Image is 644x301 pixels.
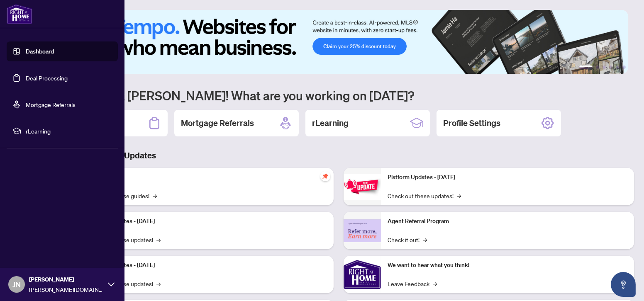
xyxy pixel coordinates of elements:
button: 3 [603,66,606,69]
span: → [433,279,437,288]
p: We want to hear what you think! [388,261,627,270]
img: Slide 0 [43,10,628,74]
a: Check out these updates!→ [388,191,461,200]
img: Agent Referral Program [344,219,381,242]
h3: Brokerage & Industry Updates [43,150,634,161]
h2: rLearning [312,117,349,129]
button: 6 [622,66,626,69]
img: We want to hear what you think! [344,256,381,293]
button: 1 [579,66,593,69]
a: Check it out!→ [388,235,427,244]
span: → [156,279,161,288]
span: JN [12,279,21,290]
p: Platform Updates - [DATE] [388,173,627,182]
a: Leave Feedback→ [388,279,437,288]
a: Dashboard [26,48,54,55]
p: Agent Referral Program [388,217,627,226]
img: Platform Updates - June 23, 2025 [344,174,381,200]
span: rLearning [26,126,112,136]
span: → [423,235,427,244]
button: 4 [609,66,612,69]
p: Platform Updates - [DATE] [87,217,327,226]
p: Platform Updates - [DATE] [87,261,327,270]
h1: Welcome back [PERSON_NAME]! What are you working on [DATE]? [43,87,634,103]
h2: Mortgage Referrals [181,117,254,129]
button: Open asap [611,272,636,297]
a: Deal Processing [26,74,68,82]
span: [PERSON_NAME][DOMAIN_NAME][EMAIL_ADDRESS][PERSON_NAME][DOMAIN_NAME] [29,285,104,294]
span: [PERSON_NAME] [29,275,104,284]
button: 5 [616,66,619,69]
button: 2 [596,66,599,69]
span: pushpin [320,171,330,181]
span: → [457,191,461,200]
span: → [156,235,161,244]
a: Mortgage Referrals [26,101,76,108]
h2: Profile Settings [443,117,500,129]
img: logo [7,4,32,24]
p: Self-Help [87,173,327,182]
span: → [153,191,157,200]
